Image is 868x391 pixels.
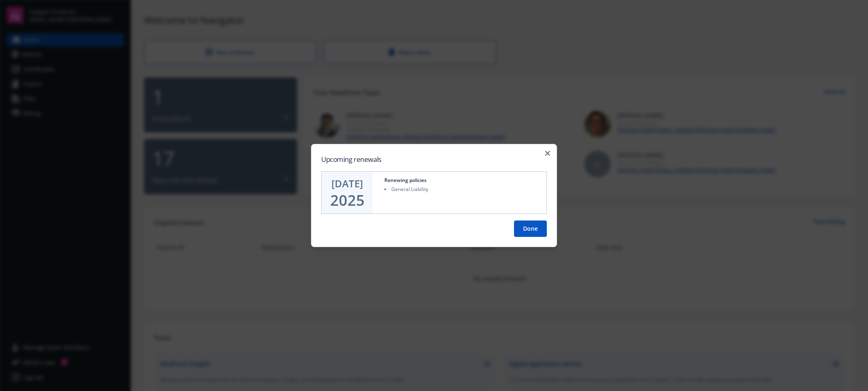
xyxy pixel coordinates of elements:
[514,221,547,237] button: Done
[331,177,363,191] div: [DATE]
[384,177,427,184] div: Renewing policies
[321,154,547,165] h2: Upcoming renewals
[384,186,541,193] li: General Liability
[330,192,365,209] div: 2025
